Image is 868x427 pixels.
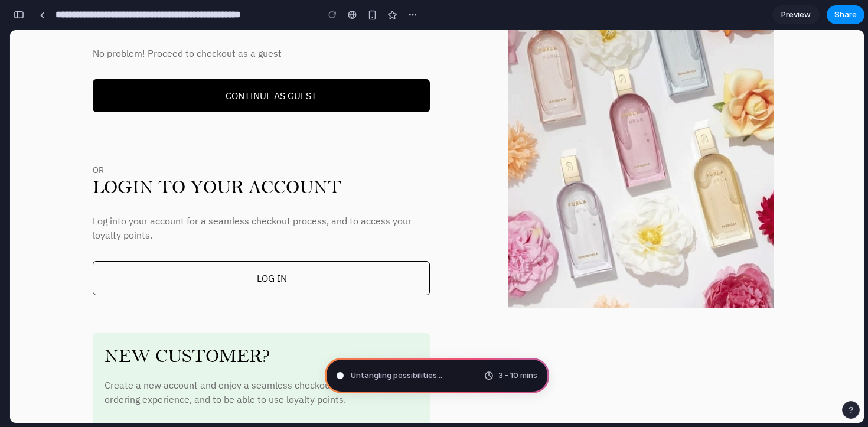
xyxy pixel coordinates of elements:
h1: NEW CUSTOMER? [94,315,408,338]
div: OR [83,134,420,146]
a: Preview [772,5,820,24]
span: Preview [781,9,811,21]
button: LOG IN [83,231,420,265]
a: Continue As Guest [83,49,420,82]
span: 3 - 10 mins [498,370,537,382]
button: Share [827,5,864,24]
h2: Create a new account and enjoy a seamless checkout and ordering experience, and to be able to use... [94,348,355,376]
span: Continue As Guest [216,58,306,73]
h2: Log into your account for a seamless checkout process, and to access your loyalty points. [83,184,420,212]
p: No problem! Proceed to checkout as a guest [83,16,420,30]
span: Share [834,9,857,21]
span: Untangling possibilities ... [351,370,442,382]
h1: Login To Your Account [83,146,420,170]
